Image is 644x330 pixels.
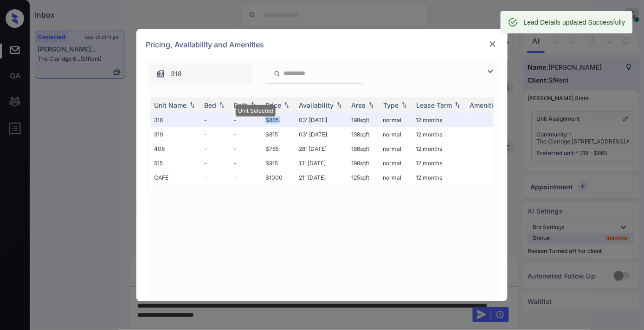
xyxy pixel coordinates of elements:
td: $915 [262,156,295,170]
td: 198 sqft [348,113,380,127]
td: 13' [DATE] [295,156,348,170]
td: 03' [DATE] [295,113,348,127]
td: $1000 [262,170,295,185]
td: - [230,142,262,156]
td: normal [380,127,412,142]
td: 03' [DATE] [295,127,348,142]
td: 12 months [412,170,466,185]
td: 515 [150,156,200,170]
td: 408 [150,142,200,156]
td: 21' [DATE] [295,170,348,185]
td: normal [380,142,412,156]
img: sorting [367,102,376,108]
td: - [200,113,230,127]
div: Bed [204,101,216,109]
td: $865 [262,113,295,127]
td: $765 [262,142,295,156]
div: Unit Name [154,101,187,109]
div: Amenities [470,101,501,109]
td: - [200,127,230,142]
img: close [488,39,497,49]
div: Pricing, Availability and Amenities [136,29,508,60]
td: 198 sqft [348,156,380,170]
td: - [200,142,230,156]
td: 198 sqft [348,127,380,142]
td: 318 [150,113,200,127]
td: 28' [DATE] [295,142,348,156]
td: - [230,127,262,142]
div: Type [383,101,399,109]
td: $815 [262,127,295,142]
td: normal [380,113,412,127]
td: 198 sqft [348,142,380,156]
td: 319 [150,127,200,142]
img: sorting [399,102,409,108]
td: - [230,170,262,185]
div: Lead Details updated Successfully [524,14,625,31]
img: sorting [282,102,291,108]
img: icon-zuma [156,69,165,78]
img: sorting [217,102,226,108]
img: icon-zuma [485,66,496,77]
td: - [200,156,230,170]
td: - [230,156,262,170]
img: icon-zuma [274,70,281,78]
td: 125 sqft [348,170,380,185]
td: - [200,170,230,185]
div: Price [265,101,281,109]
td: 12 months [412,156,466,170]
div: Bath [234,101,248,109]
td: CAFE [150,170,200,185]
img: sorting [249,102,258,108]
img: sorting [335,102,344,108]
span: 318 [171,69,182,79]
td: normal [380,170,412,185]
div: Lease Term [416,101,452,109]
td: - [230,113,262,127]
div: Area [351,101,366,109]
img: sorting [453,102,462,108]
td: 12 months [412,127,466,142]
td: normal [380,156,412,170]
td: 12 months [412,142,466,156]
div: Availability [299,101,334,109]
td: 12 months [412,113,466,127]
img: sorting [187,102,197,108]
